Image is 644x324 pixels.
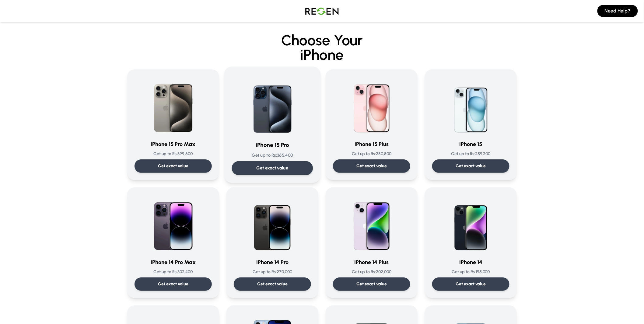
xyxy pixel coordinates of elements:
p: Get exact value [356,281,387,287]
img: iPhone 15 [442,77,500,135]
p: Get up to Rs: 202,000 [333,269,410,275]
p: Get up to Rs: 399,600 [135,151,212,157]
h3: iPhone 14 Pro [234,258,311,267]
img: iPhone 14 [442,195,500,253]
p: Get exact value [257,165,289,171]
h3: iPhone 15 Pro [232,141,313,150]
p: Get up to Rs: 365,400 [232,152,313,159]
p: Get exact value [257,281,288,287]
p: Get up to Rs: 270,000 [234,269,311,275]
p: Get exact value [158,163,188,169]
h3: iPhone 14 [432,258,509,267]
img: iPhone 15 Pro [242,74,303,136]
img: iPhone 14 Pro [243,195,302,253]
img: iPhone 15 Pro Max [144,77,202,135]
img: iPhone 14 Pro Max [144,195,202,253]
span: iPhone [94,47,550,62]
p: Get exact value [456,163,486,169]
img: iPhone 15 Plus [342,77,401,135]
span: Choose Your [281,31,363,49]
img: iPhone 14 Plus [342,195,401,253]
h3: iPhone 14 Plus [333,258,410,267]
p: Get up to Rs: 195,000 [432,269,509,275]
p: Get up to Rs: 259,200 [432,151,509,157]
p: Get exact value [158,281,188,287]
h3: iPhone 15 Pro Max [135,140,212,148]
h3: iPhone 15 Plus [333,140,410,148]
p: Get up to Rs: 302,400 [135,269,212,275]
img: Logo [301,2,343,19]
p: Get up to Rs: 280,800 [333,151,410,157]
h3: iPhone 14 Pro Max [135,258,212,267]
h3: iPhone 15 [432,140,509,148]
button: Need Help? [597,5,638,17]
p: Get exact value [456,281,486,287]
p: Get exact value [356,163,387,169]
